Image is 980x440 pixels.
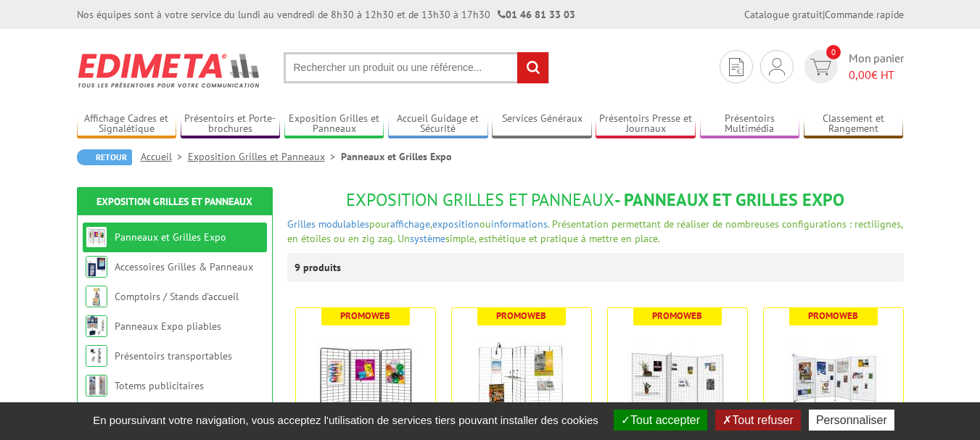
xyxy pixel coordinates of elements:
[86,286,107,307] img: Comptoirs / Stands d'accueil
[471,330,572,431] img: Grille d'exposition métallique Zinguée H 200 x L 100 cm
[744,8,823,21] a: Catalogue gratuit
[341,149,452,164] li: Panneaux et Grilles Expo
[596,112,696,136] a: Présentoirs Presse et Journaux
[287,217,316,231] a: Grilles
[287,191,904,209] h1: - Panneaux et Grilles Expo
[432,217,479,231] a: exposition
[77,149,132,165] a: Retour
[825,8,904,21] a: Commande rapide
[652,310,702,322] b: Promoweb
[627,330,728,431] img: Grilles d'exposition robustes métalliques - gris alu - 3 largeurs 70-100-120 cm
[115,320,221,333] a: Panneaux Expo pliables
[315,330,416,431] img: Grilles Exposition Economiques Noires H 200 x L 100 cm
[141,150,188,163] a: Accueil
[498,8,575,21] strong: 01 46 81 33 03
[86,345,107,367] img: Présentoirs transportables
[849,67,871,82] span: 0,00
[729,58,744,76] img: devis rapide
[492,112,592,136] a: Services Généraux
[115,379,204,392] a: Totems publicitaires
[86,256,107,278] img: Accessoires Grilles & Panneaux
[390,217,430,231] a: affichage
[318,217,369,231] a: modulables
[388,112,488,136] a: Accueil Guidage et Sécurité
[77,7,575,22] div: Nos équipes sont à votre service du lundi au vendredi de 8h30 à 12h30 et de 13h30 à 17h30
[181,112,281,136] a: Présentoirs et Porte-brochures
[804,112,904,136] a: Classement et Rangement
[77,43,262,97] img: Edimeta
[769,58,785,75] img: devis rapide
[808,310,858,322] b: Promoweb
[849,50,904,83] span: Mon panier
[188,150,341,163] a: Exposition Grilles et Panneaux
[614,410,707,431] button: Tout accepter
[783,330,884,431] img: Grille d'exposition métallique blanche H 200 x L 100 cm
[86,315,107,337] img: Panneaux Expo pliables
[340,310,390,322] b: Promoweb
[115,349,232,362] a: Présentoirs transportables
[496,310,546,322] b: Promoweb
[810,59,831,75] img: devis rapide
[744,7,904,22] div: |
[410,232,445,245] a: système
[517,52,548,83] input: rechercher
[77,112,177,136] a: Affichage Cadres et Signalétique
[96,195,252,208] a: Exposition Grilles et Panneaux
[86,375,107,397] img: Totems publicitaires
[849,67,904,83] span: € HT
[284,112,384,136] a: Exposition Grilles et Panneaux
[700,112,800,136] a: Présentoirs Multimédia
[491,217,548,231] a: informations
[115,231,226,244] a: Panneaux et Grilles Expo
[86,414,606,426] span: En poursuivant votre navigation, vous acceptez l'utilisation de services tiers pouvant installer ...
[715,410,800,431] button: Tout refuser
[809,410,894,431] button: Personnaliser (fenêtre modale)
[115,260,253,273] a: Accessoires Grilles & Panneaux
[284,52,549,83] input: Rechercher un produit ou une référence...
[115,290,239,303] a: Comptoirs / Stands d'accueil
[826,45,841,59] span: 0
[86,226,107,248] img: Panneaux et Grilles Expo
[801,50,904,83] a: devis rapide 0 Mon panier 0,00€ HT
[346,188,614,211] span: Exposition Grilles et Panneaux
[295,253,349,282] p: 9 produits
[287,217,902,245] span: pour , ou . Présentation permettant de réaliser de nombreuses configurations : rectilignes, en ét...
